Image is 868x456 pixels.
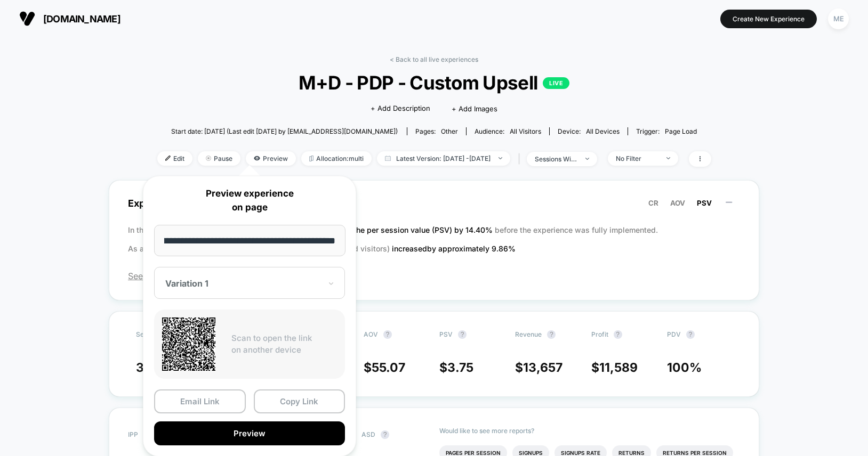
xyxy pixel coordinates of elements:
button: ME [825,8,852,30]
button: ? [381,430,389,439]
span: Device: [549,127,628,135]
div: sessions with impression [535,155,577,163]
span: Allocation: multi [301,151,372,166]
span: 3.75 [447,360,473,375]
img: end [666,157,670,159]
p: Scan to open the link on another device [231,332,337,356]
div: Pages: [415,127,458,135]
button: CR [645,198,662,208]
span: Profit [591,330,608,338]
span: Preview [246,151,296,166]
span: M+D - PDP - Custom Upsell [184,71,683,94]
img: end [499,157,502,159]
span: 13,657 [523,360,562,375]
button: Copy Link [254,389,345,413]
span: + Add Description [371,103,430,114]
button: Email Link [154,389,246,413]
span: IPP [128,430,138,438]
span: 55.07 [372,360,405,375]
p: In the latest A/B test (run for 7 days), before the experience was fully implemented. As a result... [128,221,740,258]
button: ? [458,330,467,339]
p: Would like to see more reports? [439,427,740,435]
a: < Back to all live experiences [390,55,478,63]
span: PDV [667,330,681,338]
span: | [516,151,527,167]
button: AOV [667,198,688,208]
span: All Visitors [510,127,541,135]
div: Audience: [475,127,541,135]
img: edit [165,156,171,161]
button: ? [686,330,695,339]
span: AOV [670,199,685,207]
span: increased by approximately 9.86 % [392,244,516,253]
span: See the latest version of the report [128,271,740,281]
img: calendar [385,156,391,161]
span: other [441,127,458,135]
span: PSV [439,330,453,338]
p: LIVE [543,77,569,89]
button: [DOMAIN_NAME] [16,10,124,27]
span: Start date: [DATE] (Last edit [DATE] by [EMAIL_ADDRESS][DOMAIN_NAME]) [171,127,398,135]
div: No Filter [616,154,658,162]
button: ? [547,330,556,339]
span: [DOMAIN_NAME] [43,13,120,25]
span: Revenue [515,330,542,338]
span: Edit [157,151,192,166]
span: the new variation increased the per session value (PSV) by 14.40 % [257,225,495,234]
span: $ [364,360,405,375]
span: all devices [586,127,620,135]
span: Experience Summary (Per Session Value) [128,191,740,215]
button: ? [614,330,622,339]
span: Pause [198,151,240,166]
span: 100 % [667,360,702,375]
img: end [585,158,589,160]
img: end [206,156,211,161]
button: ? [383,330,392,339]
button: PSV [694,198,715,208]
span: $ [591,360,638,375]
span: + Add Images [452,104,497,113]
div: ME [828,9,849,29]
span: PSV [697,199,712,207]
img: Visually logo [19,11,35,27]
span: $ [439,360,473,375]
span: Latest Version: [DATE] - [DATE] [377,151,510,166]
p: Preview experience on page [154,187,345,214]
span: AOV [364,330,378,338]
span: $ [515,360,562,375]
button: Preview [154,421,345,445]
button: Create New Experience [720,10,817,28]
span: 11,589 [599,360,638,375]
span: CR [648,199,658,207]
img: rebalance [309,156,314,161]
span: ASD [361,430,375,438]
span: Page Load [665,127,697,135]
div: Trigger: [636,127,697,135]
